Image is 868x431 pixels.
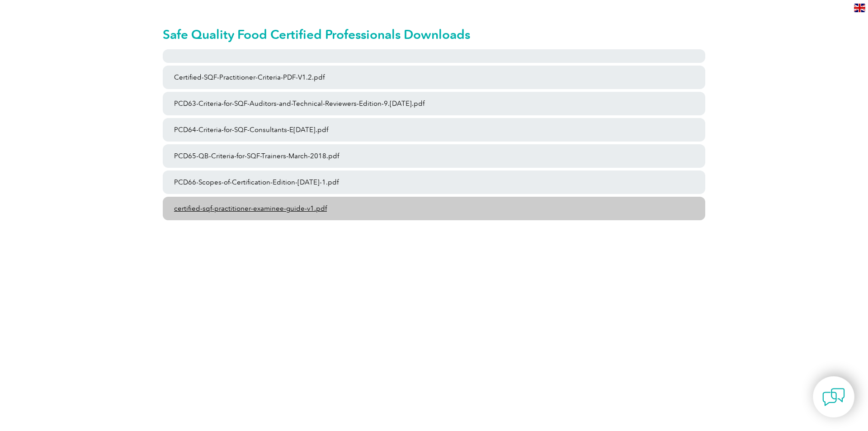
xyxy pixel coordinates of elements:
a: PCD64-Criteria-for-SQF-Consultants-E[DATE].pdf [163,118,705,142]
a: Certified-SQF-Practitioner-Criteria-PDF-V1.2.pdf [163,66,705,89]
img: contact-chat.png [822,386,845,408]
img: en [854,4,865,12]
h2: Safe Quality Food Certified Professionals Downloads [163,27,705,42]
a: PCD66-Scopes-of-Certification-Edition-[DATE]-1.pdf [163,171,705,194]
a: PCD65-QB-Criteria-for-SQF-Trainers-March-2018.pdf [163,144,705,168]
a: PCD63-Criteria-for-SQF-Auditors-and-Technical-Reviewers-Edition-9.[DATE].pdf [163,92,705,115]
a: certified-sqf-practitioner-examinee-guide-v1.pdf [163,197,705,220]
